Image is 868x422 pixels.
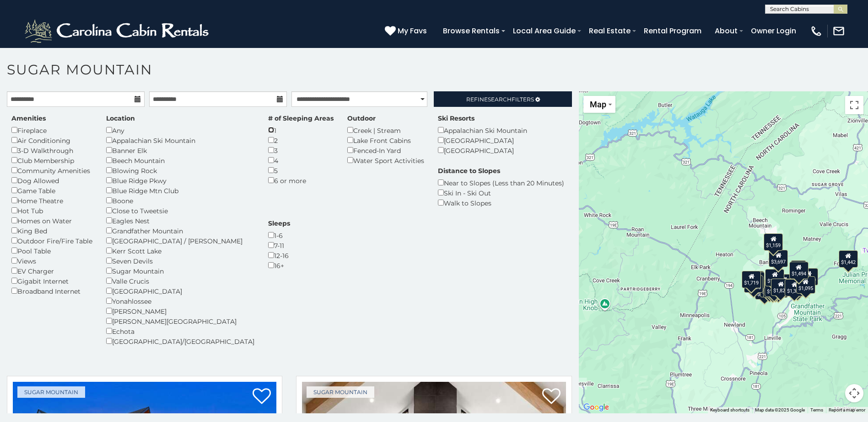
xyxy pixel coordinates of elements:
[385,25,429,37] a: My Favs
[347,135,424,145] div: Lake Front Cabins
[581,401,611,413] a: Open this area in Google Maps (opens a new window)
[11,226,92,236] div: King Bed
[268,175,334,185] div: 6 or more
[755,407,805,412] span: Map data ©2025 Google
[744,275,763,292] div: $1,790
[488,96,512,103] span: Search
[438,114,474,123] label: Ski Resorts
[590,100,606,109] span: Map
[106,185,254,195] div: Blue Ridge Mtn Club
[11,216,92,226] div: Homes on Water
[347,125,424,135] div: Creek | Stream
[438,125,527,135] div: Appalachian Ski Mountain
[434,91,571,107] a: RefineSearchFilters
[307,386,374,398] a: Sugar Mountain
[763,280,782,297] div: $1,003
[106,125,254,135] div: Any
[11,256,92,266] div: Views
[11,175,92,185] div: Dog Allowed
[106,326,254,336] div: Echota
[11,246,92,256] div: Pool Table
[832,25,845,37] img: mail-regular-white.png
[765,269,784,286] div: $1,016
[746,23,801,39] a: Owner Login
[11,155,92,165] div: Club Membership
[106,276,254,286] div: Valle Crucis
[11,125,92,135] div: Fireplace
[810,407,823,412] a: Terms (opens in new tab)
[466,96,534,103] span: Refine Filters
[755,282,774,299] div: $2,723
[11,145,92,155] div: 3-D Walkthrough
[347,114,376,123] label: Outdoor
[23,17,213,45] img: White-1-2.png
[796,276,815,293] div: $1,095
[829,407,865,412] a: Report a map error
[106,155,254,165] div: Beech Mountain
[438,188,564,198] div: Ski In - Ski Out
[106,114,135,123] label: Location
[438,178,564,188] div: Near to Slopes (Less than 20 Minutes)
[11,165,92,175] div: Community Amenities
[765,280,784,297] div: $1,053
[268,114,334,123] label: # of Sleeping Areas
[710,407,749,413] button: Keyboard shortcuts
[771,278,790,295] div: $1,820
[584,23,635,39] a: Real Estate
[268,145,334,155] div: 3
[106,226,254,236] div: Grandfather Mountain
[742,270,761,288] div: $1,719
[106,165,254,175] div: Blowing Rock
[347,145,424,155] div: Fenced-In Yard
[583,96,615,113] button: Change map style
[106,286,254,296] div: [GEOGRAPHIC_DATA]
[268,125,334,135] div: 1
[268,240,290,250] div: 7-11
[11,185,92,195] div: Game Table
[11,266,92,276] div: EV Charger
[106,306,254,316] div: [PERSON_NAME]
[268,260,290,270] div: 16+
[639,23,706,39] a: Rental Program
[438,198,564,208] div: Walk to Slopes
[764,233,783,250] div: $1,159
[769,280,788,298] div: $2,602
[268,250,290,260] div: 12-16
[268,219,290,228] label: Sleeps
[845,384,863,402] button: Map camera controls
[11,135,92,145] div: Air Conditioning
[106,236,254,246] div: [GEOGRAPHIC_DATA] / [PERSON_NAME]
[106,195,254,206] div: Boone
[106,145,254,155] div: Banner Elk
[106,206,254,216] div: Close to Tweetsie
[11,276,92,286] div: Gigabit Internet
[11,286,92,296] div: Broadband Internet
[791,260,806,278] div: $878
[106,266,254,276] div: Sugar Mountain
[106,246,254,256] div: Kerr Scott Lake
[839,250,858,267] div: $1,442
[785,279,804,296] div: $1,355
[542,387,561,406] a: Add to favorites
[789,262,809,279] div: $1,494
[106,216,254,226] div: Eagles Nest
[268,230,290,240] div: 1-6
[11,236,92,246] div: Outdoor Fire/Fire Table
[347,155,424,165] div: Water Sport Activities
[845,96,863,114] button: Toggle fullscreen view
[17,386,85,398] a: Sugar Mountain
[11,114,46,123] label: Amenities
[106,135,254,145] div: Appalachian Ski Mountain
[710,23,742,39] a: About
[810,25,823,37] img: phone-regular-white.png
[106,256,254,266] div: Seven Devils
[11,195,92,206] div: Home Theatre
[106,175,254,185] div: Blue Ridge Pkwy
[253,387,271,406] a: Add to favorites
[106,316,254,326] div: [PERSON_NAME][GEOGRAPHIC_DATA]
[438,166,500,175] label: Distance to Slopes
[438,135,527,145] div: [GEOGRAPHIC_DATA]
[268,135,334,145] div: 2
[268,155,334,165] div: 4
[438,145,527,155] div: [GEOGRAPHIC_DATA]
